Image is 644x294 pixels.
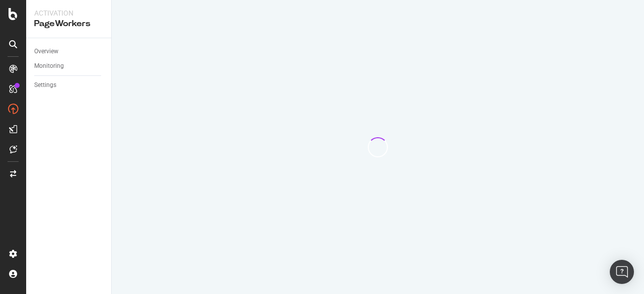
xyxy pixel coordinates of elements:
[34,80,104,90] a: Settings
[34,80,56,90] div: Settings
[34,8,103,18] div: Activation
[34,18,103,30] div: PageWorkers
[34,61,104,71] a: Monitoring
[34,61,64,71] div: Monitoring
[34,46,104,57] a: Overview
[610,260,634,284] div: Open Intercom Messenger
[34,46,58,57] div: Overview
